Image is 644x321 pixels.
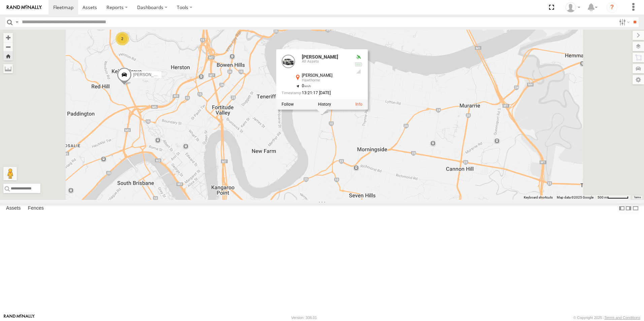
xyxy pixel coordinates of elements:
[282,55,295,68] a: View Asset Details
[355,102,362,107] a: View Asset Details
[595,195,631,200] button: Map Scale: 500 m per 59 pixels
[282,91,349,96] div: Date/time of location update
[354,55,362,60] div: Valid GPS Fix
[557,195,593,199] span: Map data ©2025 Google
[7,5,42,10] img: rand-logo.svg
[3,33,13,42] button: Zoom in
[25,204,47,213] label: Fences
[354,69,362,75] div: GSM Signal = 4
[605,316,640,320] a: Terms and Conditions
[302,73,349,78] div: [PERSON_NAME]
[625,204,632,213] label: Dock Summary Table to the Right
[302,79,349,83] div: Hawthorne
[618,204,625,213] label: Dock Summary Table to the Left
[116,32,129,45] div: 2
[282,102,294,107] label: Realtime tracking of Asset
[4,314,35,321] a: Visit our Website
[634,196,641,199] a: Terms (opens in new tab)
[302,60,349,64] div: All Assets
[573,316,640,320] div: © Copyright 2025 -
[302,54,338,60] a: [PERSON_NAME]
[14,17,20,27] label: Search Query
[133,72,185,77] span: [PERSON_NAME] - 063 EB2
[3,42,13,51] button: Zoom out
[632,204,639,213] label: Hide Summary Table
[3,51,13,61] button: Zoom Home
[318,102,331,107] label: View Asset History
[607,2,617,13] i: ?
[354,62,362,67] div: No voltage information received from this device.
[524,195,553,200] button: Keyboard shortcuts
[598,195,607,199] span: 500 m
[3,64,13,73] label: Measure
[302,84,311,88] span: 0
[291,316,317,320] div: Version: 308.01
[616,17,631,27] label: Search Filter Options
[3,204,24,213] label: Assets
[563,2,583,12] div: Marco DiBenedetto
[633,75,644,84] label: Map Settings
[3,167,17,180] button: Drag Pegman onto the map to open Street View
